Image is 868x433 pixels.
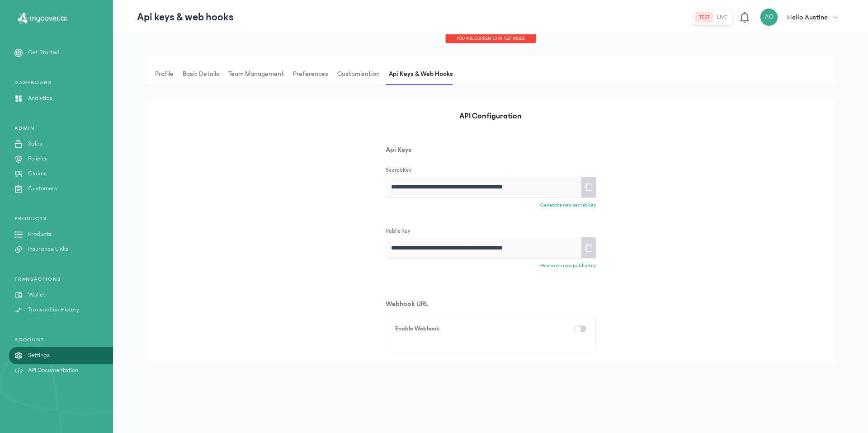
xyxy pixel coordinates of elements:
p: Insurance Links [28,245,68,254]
p: API Configuration [386,110,596,122]
p: Analytics [28,94,52,103]
p: Settings [28,351,50,360]
p: Webhook URL [386,298,596,309]
button: Preferences [291,63,335,85]
button: Api Keys & Web hooks [387,63,460,85]
p: Transaction History [28,305,79,315]
p: Api Keys [386,144,596,155]
div: AO [760,8,778,26]
button: test [695,12,713,23]
button: Team Management [226,63,291,85]
span: Team Management [226,63,286,85]
label: Public Key [386,227,410,236]
p: Get Started [28,48,60,57]
p: Wallet [28,290,45,300]
p: Generate new secret key [540,202,596,209]
p: Claims [28,169,47,179]
div: You are currently in TEST MODE [445,34,536,43]
button: Profile [153,63,181,85]
button: AOHello Austine [760,8,844,26]
p: Generate new public key [540,262,596,269]
span: Api Keys & Web hooks [387,63,455,85]
button: Customisation [335,63,387,85]
span: Basic details [181,63,221,85]
p: Hello Austine [787,12,828,23]
button: Basic details [181,63,226,85]
label: Secret Key [386,166,412,175]
p: Policies [28,154,47,164]
button: live [713,12,731,23]
p: Sales [28,139,42,149]
p: Products [28,230,52,239]
span: Customisation [335,63,382,85]
p: Customers [28,184,57,193]
p: Enable Webhook [395,324,439,334]
p: API Documentation [28,366,78,375]
span: Profile [153,63,175,85]
span: Preferences [291,63,330,85]
p: Api keys & web hooks [137,10,234,24]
